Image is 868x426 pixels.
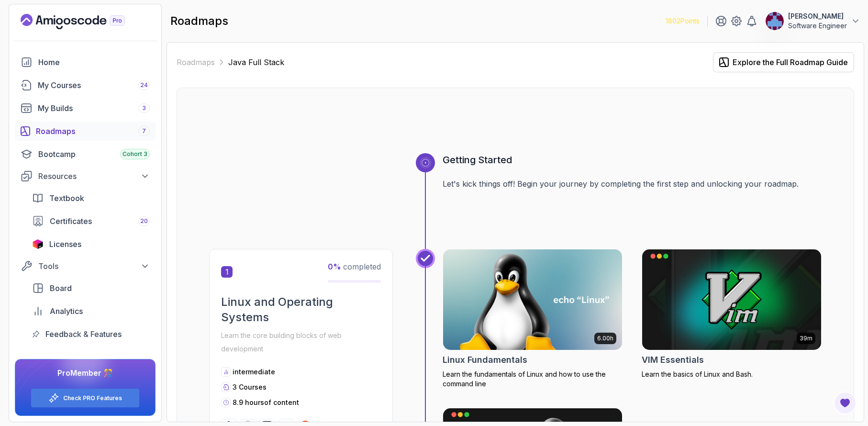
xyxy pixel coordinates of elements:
[38,56,150,68] div: Home
[38,260,150,272] div: Tools
[15,99,156,118] a: builds
[38,148,150,160] div: Bootcamp
[328,262,381,271] span: completed
[15,145,156,164] a: bootcamp
[766,12,784,30] img: user profile image
[170,13,228,29] h2: roadmaps
[642,249,821,350] img: VIM Essentials card
[26,302,156,321] a: analytics
[443,153,822,167] h3: Getting Started
[26,325,156,344] a: feedback
[733,56,848,68] div: Explore the Full Roadmap Guide
[765,11,860,31] button: user profile image[PERSON_NAME]Software Engineer
[177,56,215,68] a: Roadmaps
[443,249,622,350] img: Linux Fundamentals card
[15,258,156,275] button: Tools
[233,383,267,391] span: 3 Courses
[21,14,147,29] a: Landing page
[50,215,92,227] span: Certificates
[15,53,156,72] a: home
[36,125,150,137] div: Roadmaps
[142,104,146,112] span: 3
[50,282,72,294] span: Board
[45,328,122,340] span: Feedback & Features
[328,262,341,271] span: 0 %
[221,329,381,356] p: Learn the core building blocks of web development
[597,335,613,342] p: 6.00h
[31,388,140,408] button: Check PRO Features
[15,168,156,185] button: Resources
[26,235,156,254] a: licenses
[443,249,623,389] a: Linux Fundamentals card6.00hLinux FundamentalsLearn the fundamentals of Linux and how to use the ...
[233,367,275,377] p: intermediate
[140,81,148,89] span: 24
[26,279,156,298] a: board
[642,249,822,379] a: VIM Essentials card39mVIM EssentialsLearn the basics of Linux and Bash.
[788,11,847,21] p: [PERSON_NAME]
[788,21,847,31] p: Software Engineer
[38,102,150,114] div: My Builds
[713,52,854,72] button: Explore the Full Roadmap Guide
[15,76,156,95] a: courses
[443,178,822,190] p: Let's kick things off! Begin your journey by completing the first step and unlocking your roadmap.
[142,127,146,135] span: 7
[221,266,233,278] span: 1
[50,305,83,317] span: Analytics
[38,170,150,182] div: Resources
[63,394,122,402] a: Check PRO Features
[443,353,527,367] h2: Linux Fundamentals
[26,212,156,231] a: certificates
[49,238,81,250] span: Licenses
[32,239,44,249] img: jetbrains icon
[828,388,858,416] iframe: chat widget
[228,56,284,68] p: Java Full Stack
[642,370,822,379] p: Learn the basics of Linux and Bash.
[666,16,700,26] p: 1802 Points
[122,150,147,158] span: Cohort 3
[38,79,150,91] div: My Courses
[443,370,623,389] p: Learn the fundamentals of Linux and how to use the command line
[49,192,84,204] span: Textbook
[15,122,156,141] a: roadmaps
[686,214,858,383] iframe: chat widget
[221,294,381,325] h2: Linux and Operating Systems
[140,217,148,225] span: 20
[642,353,704,367] h2: VIM Essentials
[233,398,299,407] p: 8.9 hours of content
[26,189,156,208] a: textbook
